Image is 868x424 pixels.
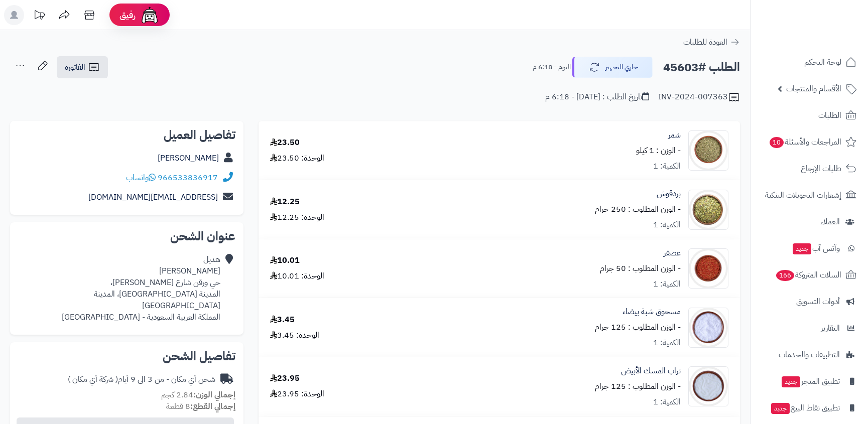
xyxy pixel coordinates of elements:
[782,376,800,387] span: جديد
[804,55,841,69] span: لوحة التحكم
[18,350,235,362] h2: تفاصيل الشحن
[600,262,681,274] small: - الوزن المطلوب : 50 جرام
[796,295,840,309] span: أدوات التسويق
[595,380,681,392] small: - الوزن المطلوب : 125 جرام
[636,145,681,157] small: - الوزن : 1 كيلو
[533,62,571,72] small: اليوم - 6:18 م
[18,129,235,141] h2: تفاصيل العميل
[770,137,784,148] span: 10
[270,255,300,266] div: 10.01
[786,82,841,96] span: الأقسام والمنتجات
[270,270,324,282] div: الوحدة: 10.01
[820,215,840,229] span: العملاء
[689,308,728,348] img: 1660069051-Alum%20Rock%20Powder-90x90.jpg
[779,348,840,362] span: التطبيقات والخدمات
[270,137,300,149] div: 23.50
[190,400,235,412] strong: إجمالي القطع:
[781,374,840,388] span: تطبيق المتجر
[653,396,681,408] div: الكمية: 1
[801,162,841,176] span: طلبات الإرجاع
[158,172,218,184] a: 966533836917
[193,389,235,401] strong: إجمالي الوزن:
[270,330,319,341] div: الوحدة: 3.45
[757,183,862,207] a: إشعارات التحويلات البنكية
[126,172,156,184] a: واتساب
[664,247,681,259] a: عصفر
[68,373,118,385] span: ( شركة أي مكان )
[771,403,790,414] span: جديد
[689,366,728,406] img: 1661715774-Musk%20Sand-90x90.jpg
[270,314,295,326] div: 3.45
[668,129,681,141] a: شمر
[621,365,681,377] a: تراب المسك الأبيض
[270,153,324,164] div: الوحدة: 23.50
[545,91,649,103] div: تاريخ الطلب : [DATE] - 6:18 م
[689,190,728,230] img: 1628195064-Marjoram-90x90.jpg
[792,241,840,255] span: وآتس آب
[800,28,858,49] img: logo-2.png
[793,243,811,254] span: جديد
[663,57,740,78] h2: الطلب #45603
[88,191,218,203] a: [EMAIL_ADDRESS][DOMAIN_NAME]
[765,188,841,202] span: إشعارات التحويلات البنكية
[18,254,220,323] div: هديل [PERSON_NAME] حي ورقن شارع [PERSON_NAME]، المدينة [GEOGRAPHIC_DATA]، المدينة [GEOGRAPHIC_DAT...
[595,203,681,215] small: - الوزن المطلوب : 250 جرام
[119,9,136,21] span: رفيق
[689,248,728,289] img: 1633580797-Safflower-90x90.jpg
[653,161,681,172] div: الكمية: 1
[757,210,862,234] a: العملاء
[757,343,862,367] a: التطبيقات والخدمات
[683,36,740,48] a: العودة للطلبات
[653,219,681,231] div: الكمية: 1
[757,50,862,74] a: لوحة التحكم
[57,56,108,78] a: الفاتورة
[757,369,862,393] a: تطبيق المتجرجديد
[653,337,681,349] div: الكمية: 1
[821,321,840,335] span: التقارير
[757,396,862,420] a: تطبيق نقاط البيعجديد
[770,401,840,415] span: تطبيق نقاط البيع
[27,5,52,28] a: تحديثات المنصة
[653,278,681,290] div: الكمية: 1
[757,130,862,154] a: المراجعات والأسئلة10
[166,400,235,412] small: 8 قطعة
[689,130,728,171] img: 1628193890-Fennel-90x90.jpg
[775,268,841,282] span: السلات المتروكة
[270,212,324,223] div: الوحدة: 12.25
[757,103,862,127] a: الطلبات
[757,290,862,314] a: أدوات التسويق
[683,36,727,48] span: العودة للطلبات
[776,270,794,281] span: 166
[270,388,324,400] div: الوحدة: 23.95
[270,196,300,208] div: 12.25
[757,263,862,287] a: السلات المتروكة166
[158,152,219,164] a: [PERSON_NAME]
[140,5,160,25] img: ai-face.png
[757,316,862,340] a: التقارير
[623,306,681,318] a: مسحوق شبة بيضاء
[572,57,653,78] button: جاري التجهيز
[657,188,681,200] a: بردقوش
[757,236,862,260] a: وآتس آبجديد
[595,321,681,333] small: - الوزن المطلوب : 125 جرام
[658,91,740,103] div: INV-2024-007363
[757,157,862,181] a: طلبات الإرجاع
[18,230,235,242] h2: عنوان الشحن
[68,374,215,385] div: شحن أي مكان - من 3 الى 9 أيام
[270,373,300,384] div: 23.95
[65,61,85,73] span: الفاتورة
[818,108,841,122] span: الطلبات
[769,135,841,149] span: المراجعات والأسئلة
[161,389,235,401] small: 2.84 كجم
